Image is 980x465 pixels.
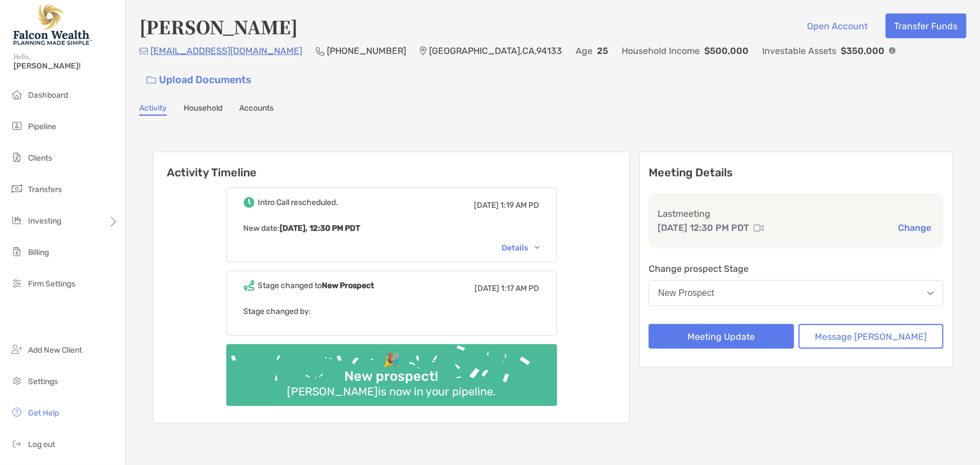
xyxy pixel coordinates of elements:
p: Last meeting [658,207,935,221]
h6: Activity Timeline [153,152,630,179]
p: [EMAIL_ADDRESS][DOMAIN_NAME] [151,44,302,58]
img: Open dropdown arrow [927,291,934,295]
span: Add New Client [28,345,82,355]
span: Transfers [28,185,62,194]
p: [DATE] 12:30 PM PDT [658,221,749,235]
img: clients icon [10,151,24,164]
img: add_new_client icon [10,343,24,356]
a: Activity [139,103,167,116]
span: [DATE] [475,200,499,210]
p: $350,000 [841,44,885,58]
img: billing icon [10,245,24,258]
img: Event icon [244,197,254,208]
img: investing icon [10,213,24,227]
div: Stage changed to [258,281,375,290]
div: 🎉 [379,352,404,368]
span: Pipeline [28,122,56,131]
div: [PERSON_NAME] is now in your pipeline. [282,385,500,398]
p: New date : [244,221,540,235]
img: pipeline icon [10,119,24,133]
p: Meeting Details [649,166,943,180]
span: 1:17 AM PD [502,284,540,293]
span: 1:19 AM PD [501,200,540,210]
img: transfers icon [10,182,24,195]
img: firm-settings icon [10,276,24,290]
h4: [PERSON_NAME] [139,13,298,39]
b: New Prospect [322,281,375,290]
img: Email Icon [139,48,148,54]
p: 25 [597,44,608,58]
b: [DATE], 12:30 PM PDT [280,224,361,233]
p: $500,000 [704,44,749,58]
button: Message [PERSON_NAME] [799,324,944,349]
p: Household Income [622,44,700,58]
img: Falcon Wealth Planning Logo [13,4,92,45]
button: Open Account [799,13,877,38]
img: communication type [754,224,764,233]
p: Investable Assets [762,44,836,58]
p: [GEOGRAPHIC_DATA] , CA , 94133 [429,44,562,58]
span: [DATE] [475,284,500,293]
button: Meeting Update [649,324,794,349]
a: Accounts [239,103,274,116]
div: Details [502,243,540,253]
img: Phone Icon [316,47,325,56]
button: Transfer Funds [886,13,967,38]
p: Stage changed by: [244,304,540,318]
div: Intro Call rescheduled. [258,198,339,207]
button: New Prospect [649,280,943,306]
p: [PHONE_NUMBER] [327,44,406,58]
span: Dashboard [28,90,68,100]
a: Household [184,103,222,116]
img: logout icon [10,437,24,450]
img: Info Icon [889,47,896,54]
span: Clients [28,153,52,163]
div: New Prospect [658,288,714,298]
button: Change [895,222,935,234]
span: Log out [28,440,55,449]
span: Investing [28,216,61,226]
img: Event icon [244,280,254,291]
span: Settings [28,377,58,386]
img: Chevron icon [535,246,540,249]
span: Billing [28,248,49,257]
span: [PERSON_NAME]! [13,61,118,71]
p: Age [576,44,592,58]
img: settings icon [10,374,24,388]
a: Upload Documents [139,68,259,92]
img: dashboard icon [10,88,24,101]
img: get-help icon [10,405,24,419]
img: button icon [147,76,156,84]
div: New prospect! [340,368,443,385]
span: Get Help [28,408,59,418]
p: Change prospect Stage [649,262,943,276]
img: Confetti [226,344,557,396]
span: Firm Settings [28,279,75,289]
img: Location Icon [420,47,427,56]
